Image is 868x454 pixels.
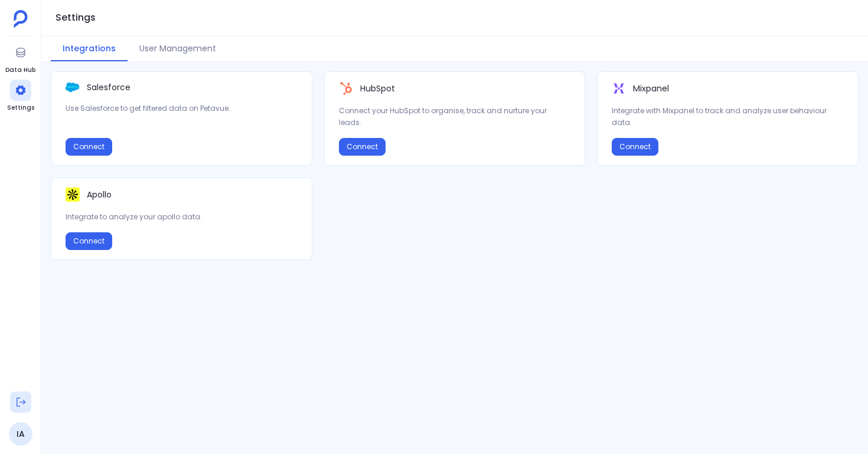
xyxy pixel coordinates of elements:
button: Connect [66,138,112,156]
p: Use Salesforce to get filtered data on Petavue. [66,103,298,114]
p: HubSpot [360,83,395,94]
p: Connect your HubSpot to organise, track and nurture your leads. [339,105,571,129]
span: Data Hub [5,65,35,75]
button: Integrations [51,36,128,61]
button: Connect [612,138,658,156]
p: Integrate to analyze your apollo data. [66,211,298,223]
a: IA [9,422,32,446]
button: Connect [339,138,386,156]
img: petavue logo [14,10,28,28]
button: Connect [66,232,112,250]
span: Settings [7,103,34,113]
p: Apollo [87,189,112,200]
a: Settings [7,80,34,113]
button: User Management [128,36,228,61]
p: Mixpanel [633,83,669,94]
a: Data Hub [5,42,35,75]
p: Salesforce [87,81,130,93]
p: Integrate with Mixpanel to track and analyze user behaviour data. [612,105,844,129]
h1: Settings [56,9,96,26]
